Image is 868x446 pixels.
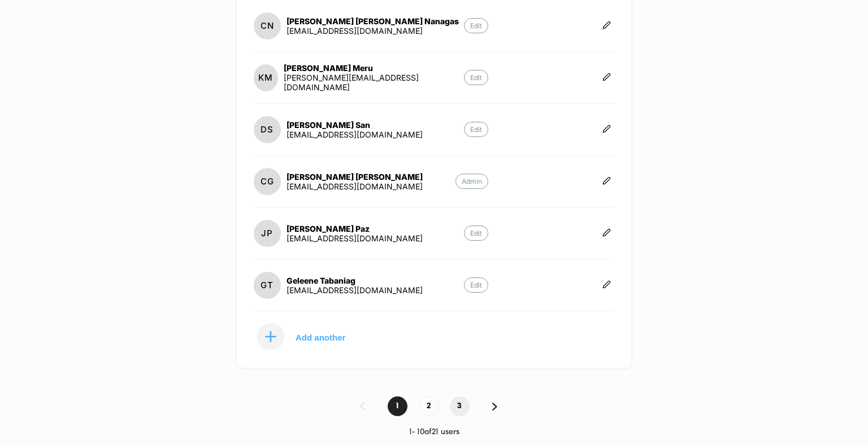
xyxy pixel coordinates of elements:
[261,280,274,290] p: GT
[261,20,274,31] p: CN
[287,182,423,191] div: [EMAIL_ADDRESS][DOMAIN_NAME]
[296,334,345,340] p: Add another
[287,285,423,295] div: [EMAIL_ADDRESS][DOMAIN_NAME]
[284,63,464,73] div: [PERSON_NAME] Meru
[284,73,464,92] div: [PERSON_NAME][EMAIL_ADDRESS][DOMAIN_NAME]
[287,233,423,243] div: [EMAIL_ADDRESS][DOMAIN_NAME]
[464,226,488,241] p: Edit
[464,70,488,85] p: Edit
[464,277,488,293] p: Edit
[261,228,273,239] p: JP
[464,18,488,33] p: Edit
[261,124,274,135] p: DS
[254,323,367,351] button: Add another
[258,72,273,83] p: KM
[455,174,488,189] p: Admin
[388,396,407,416] span: 1
[287,224,423,233] div: [PERSON_NAME] Paz
[492,403,497,410] img: pagination forward
[419,396,439,416] span: 2
[464,122,488,137] p: Edit
[261,176,274,187] p: CG
[287,130,423,139] div: [EMAIL_ADDRESS][DOMAIN_NAME]
[287,120,423,130] div: [PERSON_NAME] San
[287,16,459,26] div: [PERSON_NAME] [PERSON_NAME] Nanagas
[287,172,423,182] div: [PERSON_NAME] [PERSON_NAME]
[287,26,459,36] div: [EMAIL_ADDRESS][DOMAIN_NAME]
[287,276,423,285] div: Geleene Tabaniag
[450,396,470,416] span: 3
